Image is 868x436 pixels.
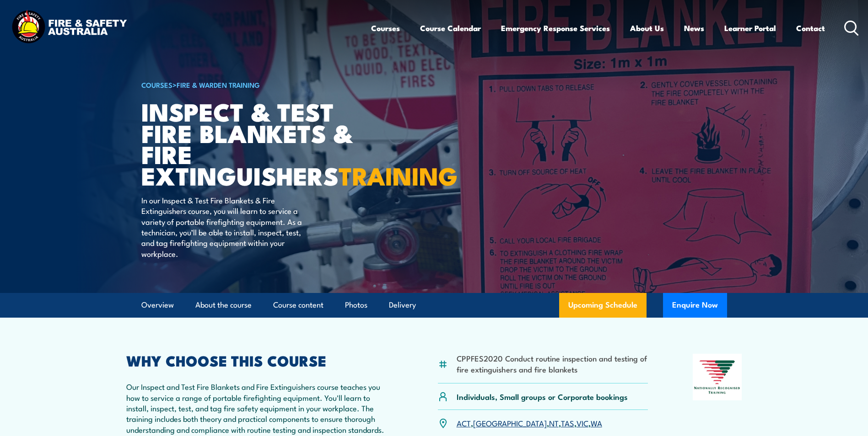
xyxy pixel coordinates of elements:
a: Upcoming Schedule [559,293,647,318]
a: [GEOGRAPHIC_DATA] [473,417,547,428]
h2: WHY CHOOSE THIS COURSE [126,354,394,367]
li: CPPFES2020 Conduct routine inspection and testing of fire extinguishers and fire blankets [457,353,648,374]
a: Delivery [389,293,416,317]
p: Our Inspect and Test Fire Blankets and Fire Extinguishers course teaches you how to service a ran... [126,381,394,435]
a: Emergency Response Services [501,16,610,40]
a: News [684,16,704,40]
a: Overview [141,293,174,317]
h1: Inspect & Test Fire Blankets & Fire Extinguishers [141,101,367,186]
a: Course content [273,293,323,317]
h6: > [141,79,367,90]
img: Nationally Recognised Training logo. [693,354,742,400]
a: Contact [796,16,825,40]
a: Photos [345,293,367,317]
a: About Us [630,16,664,40]
p: , , , , , [457,418,602,428]
a: ACT [457,417,471,428]
a: Fire & Warden Training [177,80,260,90]
strong: TRAINING [339,156,458,194]
a: Courses [371,16,400,40]
a: About the course [195,293,252,317]
p: Individuals, Small groups or Corporate bookings [457,391,628,402]
a: Course Calendar [420,16,481,40]
a: VIC [577,417,588,428]
a: WA [591,417,602,428]
button: Enquire Now [663,293,727,318]
a: TAS [561,417,574,428]
a: NT [549,417,559,428]
a: COURSES [141,80,173,90]
a: Learner Portal [724,16,776,40]
p: In our Inspect & Test Fire Blankets & Fire Extinguishers course, you will learn to service a vari... [141,195,308,259]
